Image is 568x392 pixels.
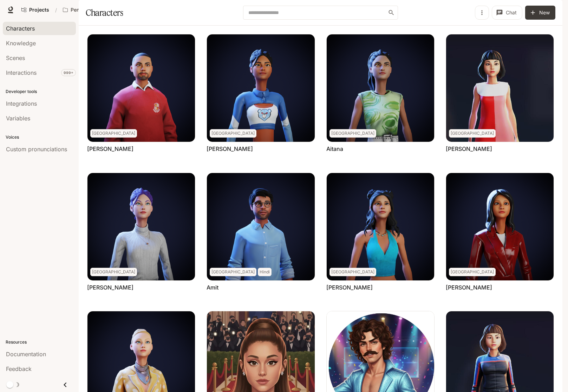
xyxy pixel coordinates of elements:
[492,6,522,20] button: Chat
[446,173,554,280] img: Angie
[52,6,60,14] div: /
[207,145,253,153] a: [PERSON_NAME]
[29,7,49,13] span: Projects
[446,284,492,291] a: [PERSON_NAME]
[207,173,314,280] img: Amit
[446,34,554,142] img: Akira
[18,3,52,17] a: Go to projects
[207,284,218,291] a: Amit
[71,7,110,13] p: Pen Pals [Production]
[446,145,492,153] a: [PERSON_NAME]
[326,284,373,291] a: [PERSON_NAME]
[87,34,195,142] img: Abel
[87,145,133,153] a: [PERSON_NAME]
[86,6,123,20] h1: Characters
[60,3,121,17] button: Open workspace menu
[327,34,434,142] img: Aitana
[87,173,195,280] img: Alison
[87,284,133,291] a: [PERSON_NAME]
[525,6,555,20] button: New
[326,145,343,153] a: Aitana
[207,34,314,142] img: Adelina
[327,173,434,280] img: Anaya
